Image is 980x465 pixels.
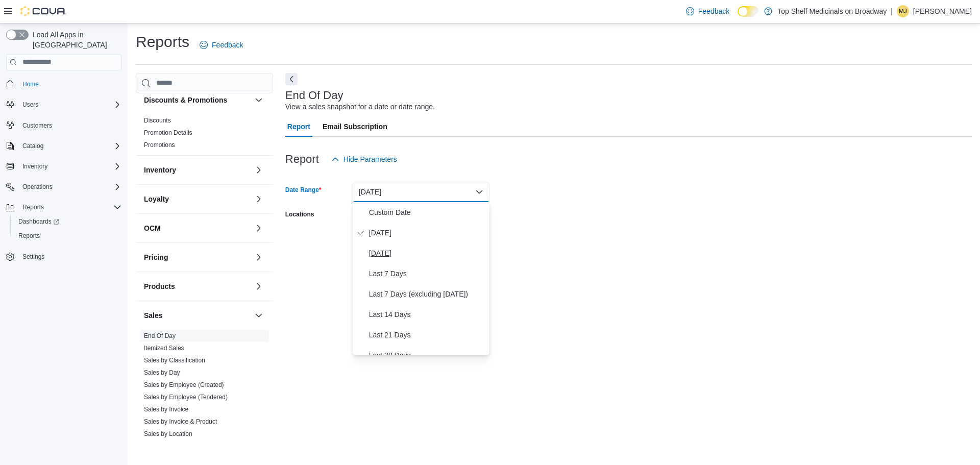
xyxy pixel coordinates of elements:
[144,344,184,352] span: Itemized Sales
[144,357,205,364] a: Sales by Classification
[29,30,121,50] span: Load All Apps in [GEOGRAPHIC_DATA]
[144,194,169,204] h3: Loyalty
[253,222,265,234] button: OCM
[144,129,192,136] a: Promotion Details
[698,6,729,16] span: Feedback
[738,6,759,17] input: Dark Mode
[253,164,265,176] button: Inventory
[144,418,217,425] a: Sales by Invoice & Product
[369,308,485,321] span: Last 14 Days
[22,253,44,261] span: Settings
[14,215,121,228] span: Dashboards
[144,381,224,389] span: Sales by Employee (Created)
[287,116,310,137] span: Report
[14,230,44,242] a: Reports
[144,356,205,364] span: Sales by Classification
[323,116,387,137] span: Email Subscription
[369,227,485,239] span: [DATE]
[144,442,215,450] span: Sales by Location per Day
[144,252,251,262] button: Pricing
[899,5,907,17] span: MJ
[144,194,251,204] button: Loyalty
[195,35,247,55] a: Feedback
[22,142,43,150] span: Catalog
[285,89,344,102] h3: End Of Day
[369,206,485,218] span: Custom Date
[144,129,192,137] span: Promotion Details
[22,101,38,109] span: Users
[18,78,121,90] span: Home
[18,201,121,213] span: Reports
[144,381,224,388] a: Sales by Employee (Created)
[2,77,126,91] button: Home
[369,267,485,280] span: Last 7 Days
[144,310,251,321] button: Sales
[136,114,273,155] div: Discounts & Promotions
[18,119,56,132] a: Customers
[22,121,52,130] span: Customers
[18,99,121,111] span: Users
[891,5,893,17] p: |
[144,223,251,233] button: OCM
[18,78,43,90] a: Home
[14,215,63,228] a: Dashboards
[369,247,485,259] span: [DATE]
[253,94,265,106] button: Discounts & Promotions
[144,369,180,376] a: Sales by Day
[144,165,176,175] h3: Inventory
[253,193,265,205] button: Loyalty
[144,418,217,426] span: Sales by Invoice & Product
[285,210,314,218] label: Locations
[369,329,485,341] span: Last 21 Days
[18,160,121,173] span: Inventory
[144,332,176,339] a: End Of Day
[144,430,192,438] span: Sales by Location
[18,251,48,263] a: Settings
[285,186,322,194] label: Date Range
[22,80,39,88] span: Home
[22,162,47,170] span: Inventory
[144,116,171,125] span: Discounts
[897,5,909,17] div: Melisa Johnson
[18,99,42,111] button: Users
[18,140,121,152] span: Catalog
[6,72,121,291] nav: Complex example
[144,141,175,149] span: Promotions
[144,281,251,291] button: Products
[353,182,489,202] button: [DATE]
[18,181,121,193] span: Operations
[18,140,47,152] button: Catalog
[2,139,126,153] button: Catalog
[253,309,265,322] button: Sales
[369,288,485,300] span: Last 7 Days (excluding [DATE])
[285,102,435,112] div: View a sales snapshot for a date or date range.
[18,201,48,213] button: Reports
[2,97,126,112] button: Users
[144,332,176,340] span: End Of Day
[144,394,228,401] a: Sales by Employee (Tendered)
[144,165,251,175] button: Inventory
[144,310,163,321] h3: Sales
[2,159,126,174] button: Inventory
[10,229,126,243] button: Reports
[22,183,53,191] span: Operations
[777,5,887,17] p: Top Shelf Medicinals on Broadway
[18,232,40,240] span: Reports
[2,249,126,264] button: Settings
[144,223,161,233] h3: OCM
[144,430,192,437] a: Sales by Location
[253,280,265,292] button: Products
[353,202,489,355] div: Select listbox
[144,141,175,149] a: Promotions
[18,119,121,132] span: Customers
[144,95,251,105] button: Discounts & Promotions
[18,181,57,193] button: Operations
[144,405,188,413] span: Sales by Invoice
[20,6,66,16] img: Cova
[2,180,126,194] button: Operations
[10,214,126,229] a: Dashboards
[18,250,121,263] span: Settings
[18,217,59,226] span: Dashboards
[144,393,228,401] span: Sales by Employee (Tendered)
